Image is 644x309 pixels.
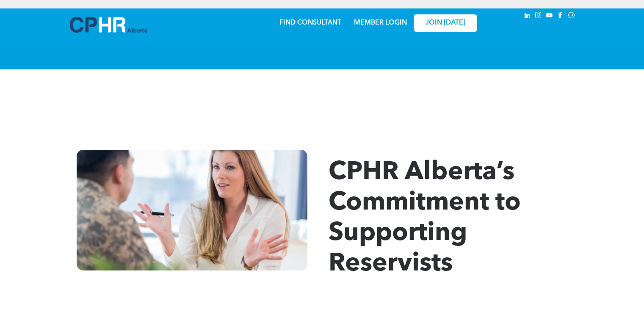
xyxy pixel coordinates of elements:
[414,14,477,32] a: JOIN [DATE]
[279,19,341,26] a: FIND CONSULTANT
[354,19,407,26] a: MEMBER LOGIN
[426,19,465,27] span: JOIN [DATE]
[329,160,521,277] span: CPHR Alberta’s Commitment to Supporting Reservists
[545,11,554,22] a: youtube
[556,11,565,22] a: facebook
[534,11,543,22] a: instagram
[567,11,576,22] a: Social network
[523,11,532,22] a: linkedin
[70,17,147,33] img: A blue and white logo for cp alberta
